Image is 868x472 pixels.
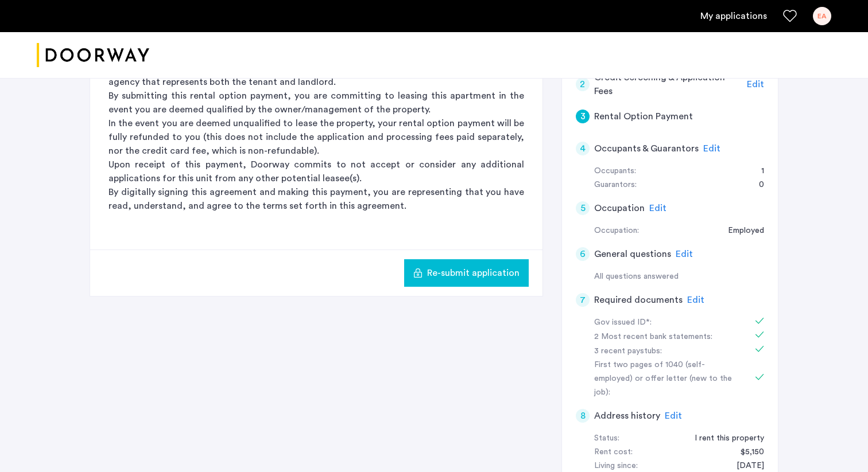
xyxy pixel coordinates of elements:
[594,330,739,344] div: 2 Most recent bank statements:
[108,89,524,116] p: By submitting this rental option payment, you are committing to leasing this apartment in the eve...
[576,409,590,423] div: 8
[576,142,590,155] div: 4
[594,316,739,330] div: Gov issued ID*:
[594,432,619,446] div: Status:
[649,204,666,213] span: Edit
[37,34,149,77] img: logo
[687,295,704,305] span: Edit
[747,178,764,192] div: 0
[703,144,720,153] span: Edit
[576,293,590,307] div: 7
[576,77,590,91] div: 2
[594,247,671,261] h5: General questions
[594,71,743,98] h5: Credit Screening & Application Fees
[683,432,764,446] div: I rent this property
[665,411,682,420] span: Edit
[747,80,764,89] span: Edit
[813,7,831,25] div: EA
[37,34,149,77] a: Cazamio logo
[108,116,524,158] p: In the event you are deemed unqualified to lease the property, your rental option payment will be...
[108,185,524,213] p: By digitally signing this agreement and making this payment, you are representing that you have r...
[576,110,590,123] div: 3
[750,165,764,178] div: 1
[576,201,590,215] div: 5
[676,249,693,259] span: Edit
[716,224,764,238] div: Employed
[594,178,637,192] div: Guarantors:
[594,224,639,238] div: Occupation:
[594,358,739,400] div: First two pages of 1040 (self-employed) or offer letter (new to the job):
[108,158,524,185] p: Upon receipt of this payment, Doorway commits to not accept or consider any additional applicatio...
[594,270,764,284] div: All questions answered
[576,247,590,261] div: 6
[404,259,529,287] button: button
[594,345,739,358] div: 3 recent paystubs:
[427,266,520,280] span: Re-submit application
[594,165,636,178] div: Occupants:
[700,9,767,23] a: My application
[729,446,764,459] div: $5,150
[594,409,660,423] h5: Address history
[594,446,633,459] div: Rent cost:
[594,110,693,123] h5: Rental Option Payment
[594,201,645,215] h5: Occupation
[783,9,797,23] a: Favorites
[594,293,683,307] h5: Required documents
[594,142,699,155] h5: Occupants & Guarantors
